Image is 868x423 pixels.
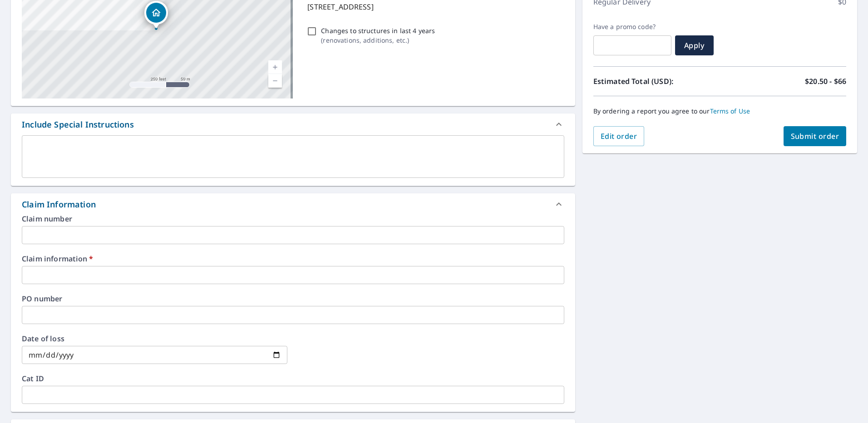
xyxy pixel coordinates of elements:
[593,126,645,146] button: Edit order
[593,76,720,87] p: Estimated Total (USD):
[11,193,575,215] div: Claim Information
[593,107,846,115] p: By ordering a report you agree to our
[321,35,435,45] p: ( renovations, additions, etc. )
[268,74,282,88] a: Current Level 17, Zoom Out
[791,131,839,141] span: Submit order
[601,131,637,141] span: Edit order
[268,60,282,74] a: Current Level 17, Zoom In
[22,255,564,262] label: Claim information
[11,113,575,135] div: Include Special Instructions
[710,107,750,115] a: Terms of Use
[784,126,847,146] button: Submit order
[144,1,168,29] div: Dropped pin, building 1, Residential property, 5712 Spring House Way Brentwood, TN 37027
[675,35,714,55] button: Apply
[22,295,564,302] label: PO number
[22,118,134,131] div: Include Special Instructions
[22,375,564,382] label: Cat ID
[22,335,287,342] label: Date of loss
[307,1,560,12] p: [STREET_ADDRESS]
[321,26,435,35] p: Changes to structures in last 4 years
[22,198,96,211] div: Claim Information
[593,23,671,31] label: Have a promo code?
[22,215,564,222] label: Claim number
[805,76,846,87] p: $20.50 - $66
[682,40,706,50] span: Apply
